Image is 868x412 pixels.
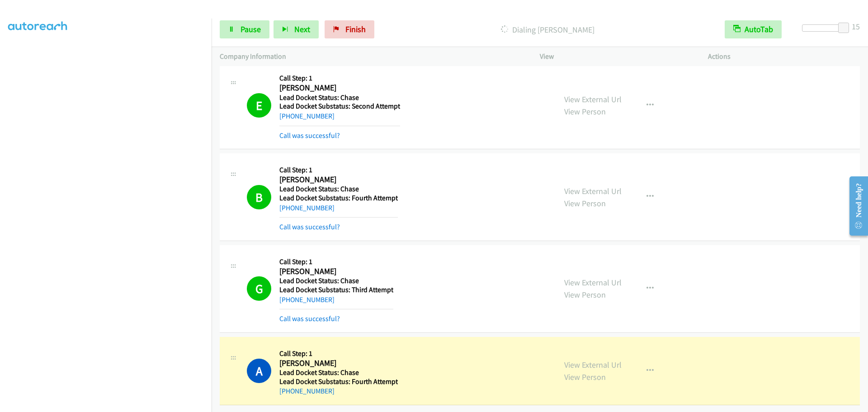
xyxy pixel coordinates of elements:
a: Pause [220,20,269,38]
h5: Call Step: 1 [279,257,393,266]
a: [PHONE_NUMBER] [279,295,335,304]
a: View Person [564,106,606,117]
h5: Lead Docket Substatus: Third Attempt [279,285,393,294]
a: Call was successful? [279,131,340,140]
h5: Call Step: 1 [279,74,400,83]
a: Call was successful? [279,223,340,231]
p: Actions [708,51,860,62]
h2: [PERSON_NAME] [279,358,398,369]
h2: [PERSON_NAME] [279,266,393,277]
a: View External Url [564,94,622,104]
h5: Call Step: 1 [279,166,398,175]
p: Dialing [PERSON_NAME] [387,24,708,36]
a: View Person [564,289,606,300]
a: View Person [564,372,606,382]
a: View Person [564,198,606,208]
p: Company Information [220,51,524,62]
a: View External Url [564,360,622,370]
p: View [540,51,692,62]
iframe: Resource Center [842,170,868,242]
a: View External Url [564,277,622,288]
button: Next [274,20,319,38]
span: Finish [345,24,366,34]
h2: [PERSON_NAME] [279,83,400,93]
a: Call was successful? [279,314,340,323]
a: View External Url [564,186,622,196]
h5: Call Step: 1 [279,349,398,358]
span: Pause [241,24,261,34]
h5: Lead Docket Substatus: Fourth Attempt [279,194,398,203]
h5: Lead Docket Substatus: Second Attempt [279,102,400,111]
div: 15 [852,20,860,33]
span: Next [294,24,310,34]
a: [PHONE_NUMBER] [279,204,335,212]
a: [PHONE_NUMBER] [279,387,335,395]
button: AutoTab [725,20,782,38]
h5: Lead Docket Status: Chase [279,185,398,194]
h1: E [247,93,271,118]
h1: G [247,276,271,301]
a: Finish [325,20,374,38]
h5: Lead Docket Substatus: Fourth Attempt [279,377,398,386]
h5: Lead Docket Status: Chase [279,93,400,102]
h1: A [247,359,271,383]
h5: Lead Docket Status: Chase [279,276,393,285]
h1: B [247,185,271,209]
h2: [PERSON_NAME] [279,175,398,185]
a: [PHONE_NUMBER] [279,112,335,120]
h5: Lead Docket Status: Chase [279,368,398,377]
